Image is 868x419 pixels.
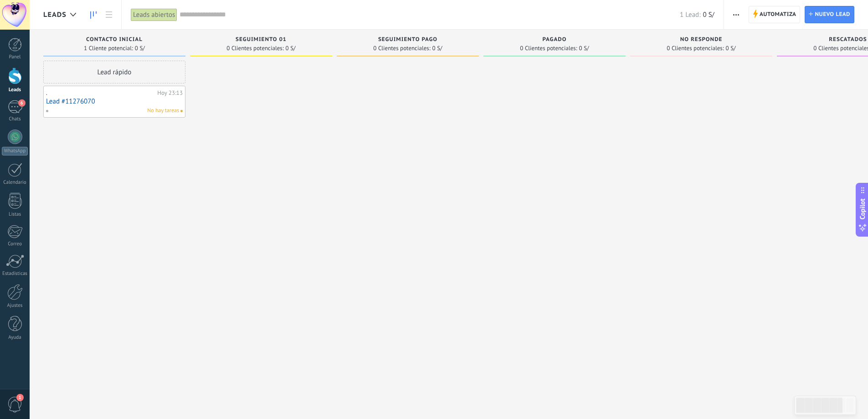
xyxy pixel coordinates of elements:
span: No hay nada asignado [180,110,183,112]
span: Nuevo lead [815,6,850,23]
span: No hay tareas [147,107,179,115]
a: Leads [86,6,101,24]
div: Chats [2,116,28,122]
button: Más [729,6,743,23]
div: Correo [2,241,28,247]
span: no responde [680,36,723,43]
div: seguimiento pago [341,36,474,44]
div: Listas [2,212,28,217]
a: Automatiza [749,6,801,23]
span: 0 S/ [135,46,145,51]
span: Copilot [858,198,867,219]
span: 1 [16,394,24,401]
span: 6 [18,99,26,107]
span: 0 S/ [726,46,736,51]
div: Leads abiertos [131,8,177,21]
div: Calendario [2,180,28,186]
div: WhatsApp [2,147,28,155]
span: pagado [543,36,567,43]
div: pagado [488,36,621,44]
span: 0 S/ [286,46,296,51]
div: no responde [635,36,768,44]
span: Contacto inicial [86,36,143,43]
span: 0 Clientes potenciales: [520,46,577,51]
span: Automatiza [760,6,796,23]
a: Nuevo lead [805,6,854,23]
span: 0 S/ [703,10,714,19]
div: Hoy 23:13 [157,89,183,97]
span: 0 S/ [432,46,442,51]
div: Leads [2,87,28,93]
span: Leads [43,10,67,19]
div: . [46,89,155,97]
div: Contacto inicial [48,36,181,44]
div: Panel [2,54,28,60]
div: Ayuda [2,335,28,341]
div: Ajustes [2,303,28,309]
span: rescatados [829,36,867,43]
span: 1 Cliente potencial: [84,46,133,51]
span: 0 S/ [579,46,589,51]
div: Lead rápido [43,61,185,83]
a: Lista [101,6,117,24]
span: seguimiento 01 [236,36,287,43]
span: 0 Clientes potenciales: [226,46,283,51]
span: 0 Clientes potenciales: [667,46,724,51]
div: seguimiento 01 [195,36,328,44]
div: Estadísticas [2,271,28,277]
span: 0 Clientes potenciales: [373,46,430,51]
a: Lead #11276070 [46,98,183,105]
span: 1 Lead: [680,10,700,19]
span: seguimiento pago [378,36,437,43]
